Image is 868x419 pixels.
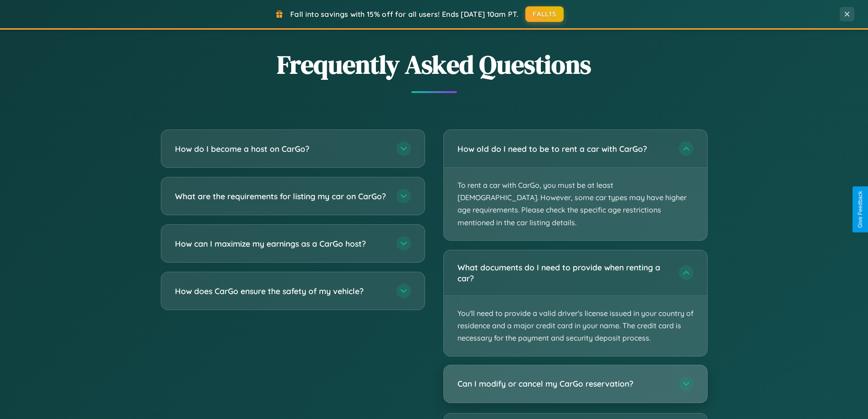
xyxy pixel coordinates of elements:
p: You'll need to provide a valid driver's license issued in your country of residence and a major c... [444,296,707,356]
h3: How can I maximize my earnings as a CarGo host? [175,238,387,249]
h3: What are the requirements for listing my car on CarGo? [175,191,387,202]
h3: Can I modify or cancel my CarGo reservation? [457,378,670,389]
span: Fall into savings with 15% off for all users! Ends [DATE] 10am PT. [290,10,519,19]
h3: How do I become a host on CarGo? [175,143,387,155]
h3: How old do I need to be to rent a car with CarGo? [457,143,670,155]
h3: How does CarGo ensure the safety of my vehicle? [175,285,387,297]
h3: What documents do I need to provide when renting a car? [457,262,670,284]
div: Give Feedback [857,191,863,228]
p: To rent a car with CarGo, you must be at least [DEMOGRAPHIC_DATA]. However, some car types may ha... [444,168,707,240]
button: FALL15 [525,6,564,22]
h2: Frequently Asked Questions [161,47,708,82]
